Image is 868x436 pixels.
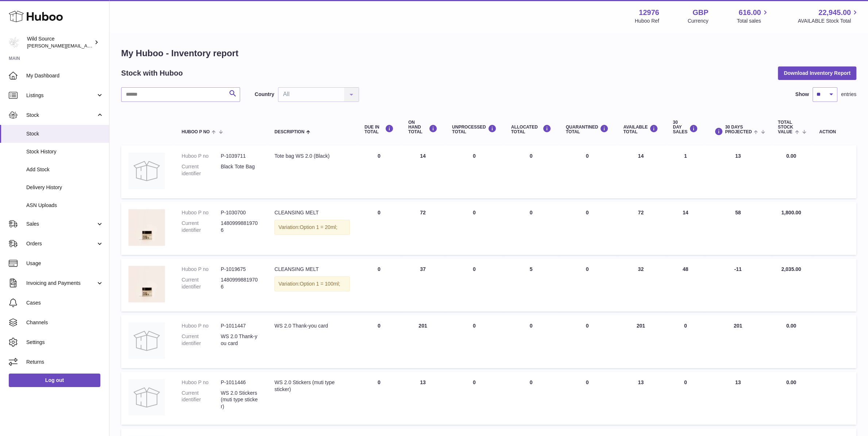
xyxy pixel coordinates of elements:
[364,125,394,134] div: DUE IN TOTAL
[408,120,437,135] div: ON HAND Total
[128,266,165,302] img: product image
[221,333,260,347] dd: WS 2.0 Thank-you card
[26,166,104,173] span: Add Stock
[445,202,504,255] td: 0
[445,372,504,425] td: 0
[705,145,771,198] td: 13
[819,130,849,134] div: Action
[737,8,769,24] a: 616.00 Total sales
[221,220,260,234] dd: 14809998819706
[504,202,559,255] td: 0
[27,35,93,49] div: Wild Source
[639,8,659,18] strong: 12976
[666,315,705,368] td: 0
[26,202,104,209] span: ASN Uploads
[26,339,104,346] span: Settings
[798,18,859,24] span: AVAILABLE Stock Total
[274,209,350,216] div: CLEANSING MELT
[737,18,769,24] span: Total sales
[445,145,504,198] td: 0
[401,145,445,198] td: 14
[445,259,504,311] td: 0
[221,379,260,386] dd: P-1011446
[128,379,165,416] img: product image
[221,266,260,273] dd: P-1019675
[221,209,260,216] dd: P-1030700
[616,145,666,198] td: 14
[26,130,104,137] span: Stock
[401,315,445,368] td: 201
[182,333,221,347] dt: Current identifier
[666,259,705,311] td: 48
[357,372,401,425] td: 0
[26,359,104,366] span: Returns
[27,43,146,49] span: [PERSON_NAME][EMAIL_ADDRESS][DOMAIN_NAME]
[221,322,260,329] dd: P-1011447
[666,372,705,425] td: 0
[586,266,589,272] span: 0
[401,202,445,255] td: 72
[452,125,497,134] div: UNPROCESSED Total
[511,125,551,134] div: ALLOCATED Total
[26,92,96,99] span: Listings
[357,315,401,368] td: 0
[182,276,221,290] dt: Current identifier
[182,220,221,234] dt: Current identifier
[586,379,589,385] span: 0
[128,322,165,359] img: product image
[26,221,96,227] span: Sales
[121,47,856,59] h1: My Huboo - Inventory report
[221,163,260,177] dd: Black Tote Bag
[401,372,445,425] td: 13
[504,259,559,311] td: 5
[798,8,859,24] a: 22,945.00 AVAILABLE Stock Total
[504,315,559,368] td: 0
[221,153,260,160] dd: P-1039711
[705,372,771,425] td: 13
[182,379,221,386] dt: Huboo P no
[121,68,183,78] h2: Stock with Huboo
[26,184,104,191] span: Delivery History
[566,125,609,134] div: QUARANTINED Total
[26,280,96,287] span: Invoicing and Payments
[9,37,20,48] img: kate@wildsource.co.uk
[274,266,350,273] div: CLEANSING MELT
[504,372,559,425] td: 0
[616,202,666,255] td: 72
[705,315,771,368] td: 201
[666,145,705,198] td: 1
[786,379,796,385] span: 0.00
[586,153,589,159] span: 0
[693,8,708,18] strong: GBP
[221,390,260,410] dd: WS 2.0 Stickers (muti type sticker)
[786,323,796,329] span: 0.00
[182,163,221,177] dt: Current identifier
[688,18,709,24] div: Currency
[26,319,104,326] span: Channels
[623,125,658,134] div: AVAILABLE Total
[635,18,659,24] div: Huboo Ref
[778,120,793,135] span: Total stock value
[182,266,221,273] dt: Huboo P no
[182,390,221,410] dt: Current identifier
[300,224,337,230] span: Option 1 = 20ml;
[26,240,96,247] span: Orders
[445,315,504,368] td: 0
[781,210,801,215] span: 1,800.00
[182,322,221,329] dt: Huboo P no
[616,372,666,425] td: 13
[182,130,210,134] span: Huboo P no
[616,259,666,311] td: 32
[221,276,260,290] dd: 14809998819706
[666,202,705,255] td: 14
[128,209,165,246] img: product image
[781,266,801,272] span: 2,035.00
[616,315,666,368] td: 201
[300,281,340,287] span: Option 1 = 100ml;
[255,91,274,98] label: Country
[841,91,856,98] span: entries
[274,322,350,329] div: WS 2.0 Thank-you card
[182,153,221,160] dt: Huboo P no
[274,276,350,291] div: Variation:
[725,125,752,134] span: 30 DAYS PROJECTED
